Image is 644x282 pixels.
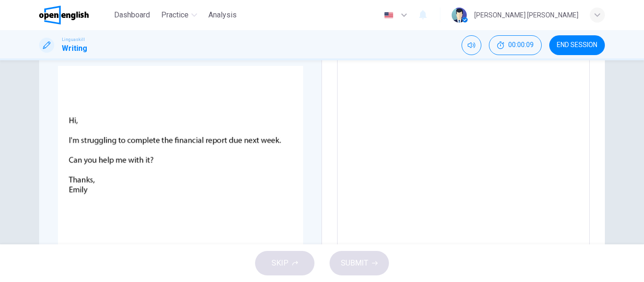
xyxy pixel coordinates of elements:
button: Practice [157,7,201,24]
img: Profile picture [452,8,467,23]
button: Analysis [205,7,240,24]
img: OpenEnglish logo [39,6,89,24]
div: [PERSON_NAME] [PERSON_NAME] [474,9,578,21]
h1: Writing [62,43,87,54]
span: END SESSION [557,41,597,49]
span: Linguaskill [62,36,85,43]
div: Mute [462,35,481,55]
span: 00:00:09 [508,41,534,49]
div: Hide [489,35,542,55]
button: END SESSION [549,35,605,55]
button: 00:00:09 [489,35,542,55]
a: OpenEnglish logo [39,6,110,24]
button: Dashboard [110,7,154,24]
span: Dashboard [114,9,150,21]
span: Analysis [208,9,237,21]
span: Practice [161,9,189,21]
img: en [383,12,395,19]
